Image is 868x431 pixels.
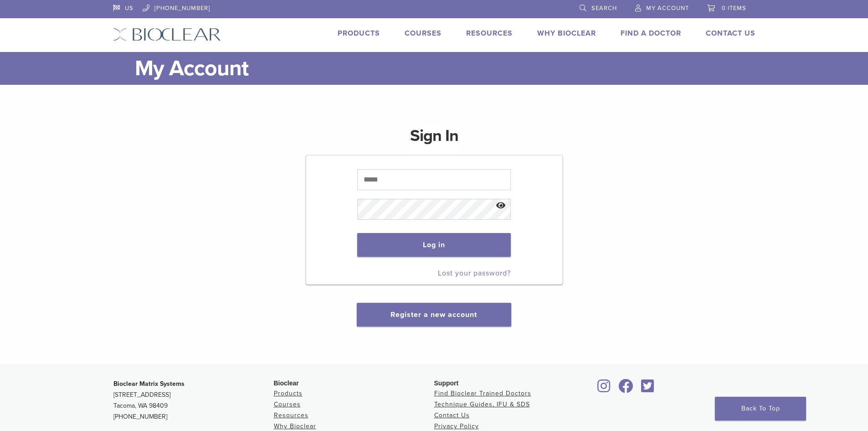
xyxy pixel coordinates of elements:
img: Bioclear [113,28,221,41]
a: Find Bioclear Trained Doctors [434,389,531,397]
a: Why Bioclear [537,29,596,38]
a: Find A Doctor [621,29,681,38]
a: Back To Top [715,397,806,421]
a: Lost your password? [438,269,511,278]
strong: Bioclear Matrix Systems [113,380,185,388]
a: Resources [466,29,513,38]
span: 0 items [722,5,746,12]
h1: Sign In [410,125,458,154]
span: Bioclear [274,379,299,387]
a: Courses [405,29,442,38]
a: Why Bioclear [274,422,316,430]
a: Bioclear [638,384,657,394]
h1: My Account [135,52,755,85]
a: Contact Us [706,29,755,38]
a: Technique Guides, IFU & SDS [434,400,530,408]
a: Contact Us [434,411,470,419]
a: Resources [274,411,308,419]
span: Support [434,379,459,387]
span: Search [591,5,617,12]
a: Bioclear [595,384,614,394]
a: Privacy Policy [434,422,479,430]
button: Register a new account [357,303,511,327]
a: Register a new account [390,310,477,319]
p: [STREET_ADDRESS] Tacoma, WA 98409 [PHONE_NUMBER] [113,379,274,422]
a: Products [338,29,380,38]
button: Log in [357,233,511,257]
button: Show password [491,194,511,218]
a: Courses [274,400,301,408]
a: Products [274,389,303,397]
span: My Account [646,5,689,12]
a: Bioclear [616,384,637,394]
